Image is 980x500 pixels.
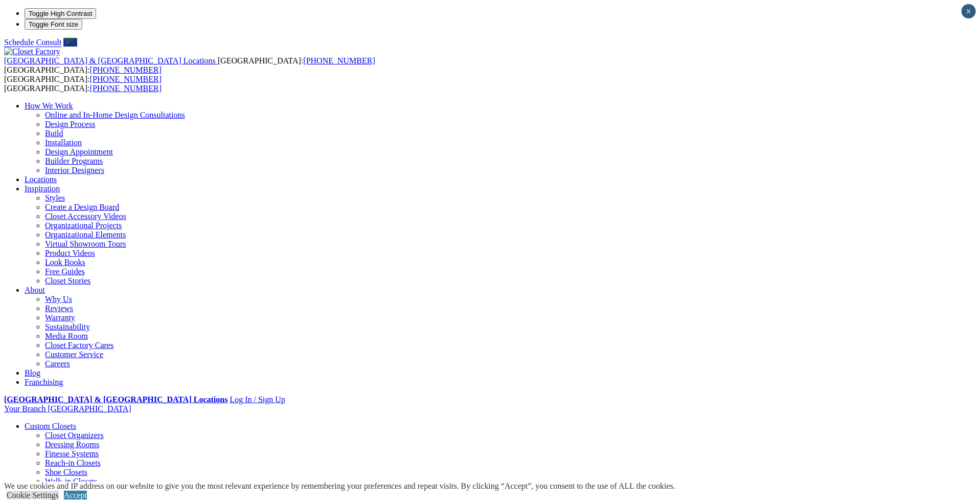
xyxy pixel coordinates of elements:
a: Product Videos [45,249,95,257]
a: Customer Service [45,350,103,359]
span: Toggle Font size [29,20,78,28]
a: Design Appointment [45,147,113,156]
a: Media Room [45,332,88,340]
a: Reach-in Closets [45,459,101,467]
a: Reviews [45,304,73,313]
a: Closet Organizers [45,431,104,440]
a: Inspiration [25,184,60,193]
a: Build [45,129,63,138]
span: Toggle High Contrast [29,10,92,17]
a: [GEOGRAPHIC_DATA] & [GEOGRAPHIC_DATA] Locations [4,395,227,404]
a: Interior Designers [45,166,104,175]
a: Cookie Settings [7,491,59,499]
a: [PHONE_NUMBER] [90,66,162,74]
a: Installation [45,138,82,147]
a: Closet Stories [45,276,90,285]
a: Blog [25,368,40,377]
a: Closet Factory Cares [45,341,113,350]
a: [GEOGRAPHIC_DATA] & [GEOGRAPHIC_DATA] Locations [4,56,218,65]
a: Why Us [45,295,72,303]
a: Organizational Elements [45,230,126,239]
button: Toggle Font size [25,19,82,30]
a: Virtual Showroom Tours [45,240,126,248]
a: Free Guides [45,267,85,276]
a: About [25,286,45,294]
a: Your Branch [GEOGRAPHIC_DATA] [4,404,131,413]
a: Schedule Consult [4,38,61,47]
a: Shoe Closets [45,468,87,476]
a: How We Work [25,101,73,110]
button: Close [962,4,976,18]
a: [PHONE_NUMBER] [90,75,162,83]
a: Look Books [45,258,85,267]
a: Styles [45,193,65,202]
span: [GEOGRAPHIC_DATA] & [GEOGRAPHIC_DATA] Locations [4,56,216,65]
a: Closet Accessory Videos [45,212,126,221]
span: [GEOGRAPHIC_DATA] [48,404,131,413]
a: Careers [45,359,70,368]
a: Franchising [25,378,63,386]
a: Builder Programs [45,157,103,165]
a: Warranty [45,313,75,322]
a: [PHONE_NUMBER] [90,84,162,93]
span: [GEOGRAPHIC_DATA]: [GEOGRAPHIC_DATA]: [4,56,375,74]
span: Your Branch [4,404,45,413]
img: Closet Factory [4,47,60,56]
a: Online and In-Home Design Consultations [45,111,185,119]
a: Finesse Systems [45,449,99,458]
a: [PHONE_NUMBER] [303,56,375,65]
a: Locations [25,175,57,184]
a: Walk-in Closets [45,477,97,486]
a: Design Process [45,120,95,128]
a: Organizational Projects [45,221,122,230]
span: [GEOGRAPHIC_DATA]: [GEOGRAPHIC_DATA]: [4,75,162,93]
a: Sustainability [45,322,90,331]
a: Log In / Sign Up [230,395,285,404]
div: We use cookies and IP address on our website to give you the most relevant experience by remember... [4,482,675,491]
button: Toggle High Contrast [25,8,96,19]
a: Dressing Rooms [45,440,99,449]
a: Accept [64,491,87,499]
a: Call [63,38,77,47]
a: Custom Closets [25,422,76,430]
a: Create a Design Board [45,203,119,211]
